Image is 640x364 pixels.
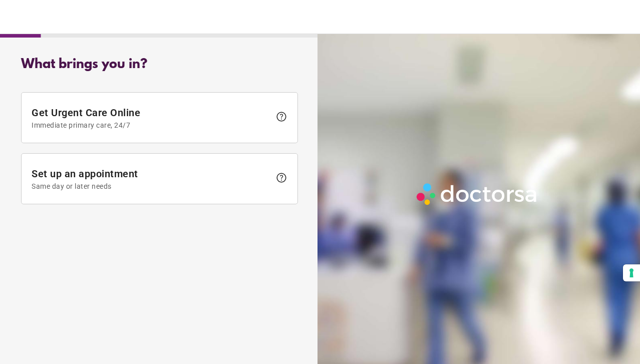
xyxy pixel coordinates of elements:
span: Get Urgent Care Online [32,107,270,129]
img: Logo-Doctorsa-trans-White-partial-flat.png [413,180,541,208]
button: Your consent preferences for tracking technologies [623,264,640,281]
span: help [275,111,287,123]
span: Same day or later needs [32,182,270,190]
span: Set up an appointment [32,168,270,190]
span: help [275,172,287,184]
span: Immediate primary care, 24/7 [32,121,270,129]
div: What brings you in? [21,57,298,72]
